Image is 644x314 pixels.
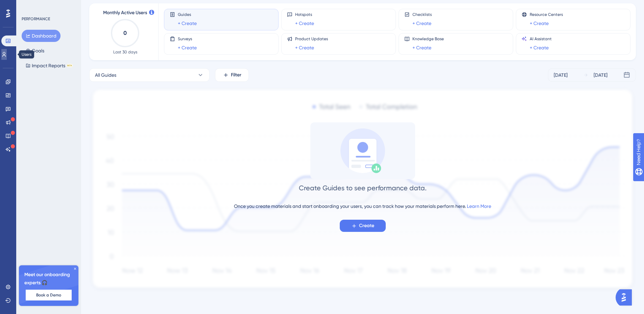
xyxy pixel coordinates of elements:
a: + Create [412,19,431,27]
button: All Guides [89,68,210,82]
span: Knowledge Base [412,36,444,42]
span: Checklists [412,12,432,17]
button: Book a Demo [26,290,72,300]
span: Last 30 days [113,49,137,55]
div: [DATE] [594,71,607,79]
span: Need Help? [16,2,42,10]
span: Create [359,222,374,230]
span: Hotspots [295,12,314,17]
button: Dashboard [22,30,61,42]
div: BETA [67,64,73,67]
span: Resource Centers [530,12,563,17]
a: + Create [178,19,197,27]
text: 0 [123,30,127,36]
span: Product Updates [295,36,328,42]
button: Goals [22,45,48,57]
span: Monthly Active Users [103,9,147,17]
iframe: UserGuiding AI Assistant Launcher [616,287,636,308]
button: Impact ReportsBETA [22,59,77,72]
span: Surveys [178,36,197,42]
div: Once you create materials and start onboarding your users, you can track how your materials perfo... [234,202,491,210]
img: 1ec67ef948eb2d50f6bf237e9abc4f97.svg [89,87,636,292]
a: + Create [530,44,549,52]
span: Filter [231,71,241,79]
div: PERFORMANCE [22,16,50,22]
span: AI Assistant [530,36,552,42]
button: Filter [215,68,249,82]
div: [DATE] [554,71,568,79]
a: + Create [530,19,549,27]
span: Guides [178,12,197,17]
span: All Guides [95,71,116,79]
a: + Create [295,44,314,52]
span: Book a Demo [36,292,61,298]
a: + Create [295,19,314,27]
a: + Create [178,44,197,52]
a: Learn More [467,203,491,209]
div: Create Guides to see performance data. [299,183,427,193]
button: Create [340,220,386,232]
a: + Create [412,44,431,52]
span: Meet our onboarding experts 🎧 [24,271,73,287]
